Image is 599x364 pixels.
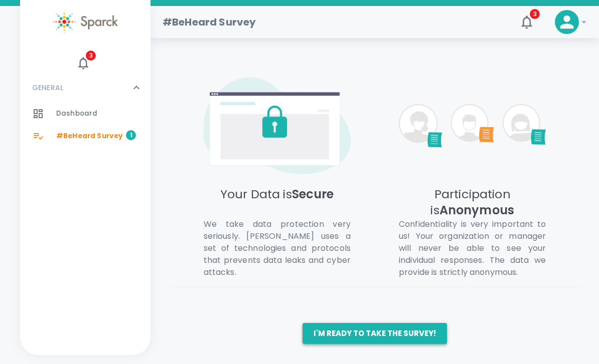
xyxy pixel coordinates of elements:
div: GENERAL [20,73,151,103]
span: Secure [292,186,334,202]
a: #BeHeard Survey1 [20,125,151,147]
p: GENERAL [32,83,63,93]
p: Confidentiality is very important to us! Your organization or manager will never be able to see y... [399,218,546,278]
button: 3 [515,10,539,34]
button: I'm ready to take the survey! [303,323,447,344]
h5: Your Data is [204,186,351,218]
h1: #BeHeard Survey [163,14,256,30]
h5: Participation is [399,186,546,218]
p: We take data protection very seriously. [PERSON_NAME] uses a set of technologies and protocols th... [204,218,351,278]
span: 3 [530,9,540,19]
span: Dashboard [56,109,97,119]
img: [object Object] [399,77,546,175]
img: [object Object] [204,77,351,175]
span: #BeHeard Survey [56,131,123,141]
span: 3 [86,51,96,61]
img: Sparck logo [53,10,118,34]
button: 3 [74,54,93,73]
a: Dashboard [20,103,151,125]
a: Sparck logo [20,10,151,34]
span: 1 [126,130,136,140]
div: GENERAL [20,103,151,151]
span: Anonymous [439,202,514,218]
